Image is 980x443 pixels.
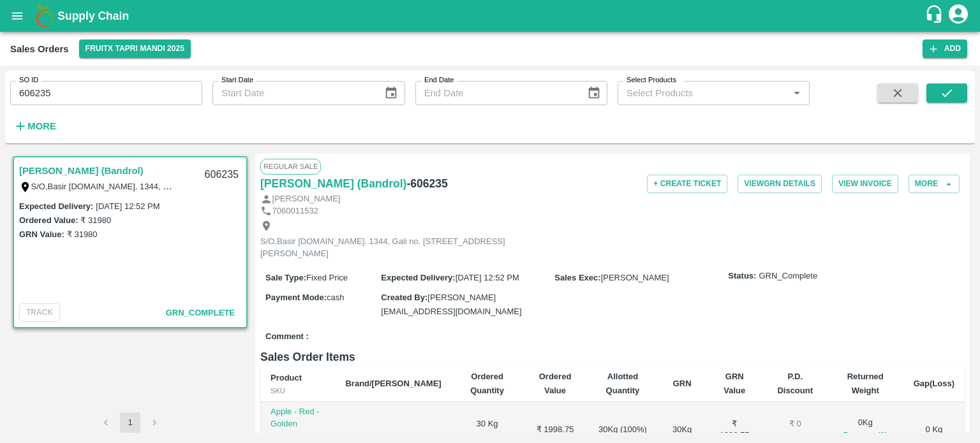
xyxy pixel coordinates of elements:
div: ₹ 0 / Kg [773,430,817,441]
span: GRN_Complete [759,270,817,282]
input: Start Date [212,81,374,105]
label: Comment : [265,331,309,343]
button: More [909,175,960,193]
button: + Create Ticket [647,175,727,193]
button: ViewGRN Details [738,175,822,193]
div: 30 Kg [668,424,696,436]
nav: pagination navigation [94,412,167,433]
label: Status: [728,270,756,282]
div: ₹ 66.625 / Kg [462,430,513,441]
label: Ordered Value: [19,215,78,225]
button: page 1 [120,412,140,433]
button: Add [923,40,967,58]
label: End Date [424,75,454,85]
button: Choose date [379,81,403,105]
div: 0 Kg [838,417,893,443]
div: A-L (100) [271,430,325,441]
span: GRN_Complete [166,308,235,317]
div: SKU [271,385,325,396]
input: Select Products [621,85,785,101]
span: [DATE] 12:52 PM [456,273,519,282]
input: End Date [415,81,577,105]
button: open drawer [3,1,32,31]
b: Brand/[PERSON_NAME] [345,379,441,388]
button: Choose date [582,81,606,105]
b: GRN [673,379,692,388]
label: Select Products [627,75,676,85]
b: Returned Weight [847,372,884,395]
b: Allotted Quantity [606,372,640,395]
button: Select DC [79,40,191,58]
div: Sales Orders [10,41,69,57]
label: SO ID [19,75,38,85]
label: Expected Delivery : [19,201,93,211]
label: GRN Value: [19,229,64,239]
button: Open [789,85,805,101]
button: View Invoice [832,175,898,193]
img: logo [32,3,57,29]
label: Created By : [381,293,427,302]
h6: - 606235 [406,175,447,192]
button: Reasons(0) [838,428,893,443]
label: [DATE] 12:52 PM [96,201,160,211]
b: Ordered Value [539,372,572,395]
input: Enter SO ID [10,81,202,105]
label: Expected Delivery : [381,273,455,282]
div: 606235 [197,160,246,190]
h6: Sales Order Items [260,348,965,366]
span: Regular Sale [260,159,321,174]
label: Sale Type : [265,273,306,282]
label: Start Date [221,75,253,85]
b: Gap(Loss) [914,379,954,388]
p: 7060011532 [272,205,318,217]
a: Supply Chain [57,7,924,25]
span: [PERSON_NAME][EMAIL_ADDRESS][DOMAIN_NAME] [381,293,521,316]
button: More [10,115,59,137]
label: ₹ 31980 [80,215,111,225]
b: P.D. Discount [777,372,813,395]
a: [PERSON_NAME] (Bandrol) [19,163,144,179]
label: ₹ 31980 [67,229,98,239]
p: [PERSON_NAME] [272,193,341,205]
b: Product [271,373,302,382]
div: account of current user [947,3,970,29]
span: [PERSON_NAME] [601,273,669,282]
p: Apple - Red - Golden [271,406,325,430]
b: Ordered Quantity [470,372,504,395]
span: Fixed Price [306,273,348,282]
div: 30 Kg ( 100 %) [598,424,648,436]
b: GRN Value [724,372,745,395]
a: [PERSON_NAME] (Bandrol) [260,175,406,192]
div: ₹ 0 [773,418,817,430]
strong: More [27,121,56,131]
label: Payment Mode : [265,293,327,302]
div: customer-support [924,4,947,27]
span: cash [327,293,344,302]
p: S/O,Basir [DOMAIN_NAME]. 1344, Gali no. [STREET_ADDRESS][PERSON_NAME] [260,236,547,259]
b: Supply Chain [57,10,129,22]
label: S/O,Basir [DOMAIN_NAME]. 1344, Gali no. [STREET_ADDRESS][PERSON_NAME] [31,181,345,191]
label: Sales Exec : [554,273,600,282]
